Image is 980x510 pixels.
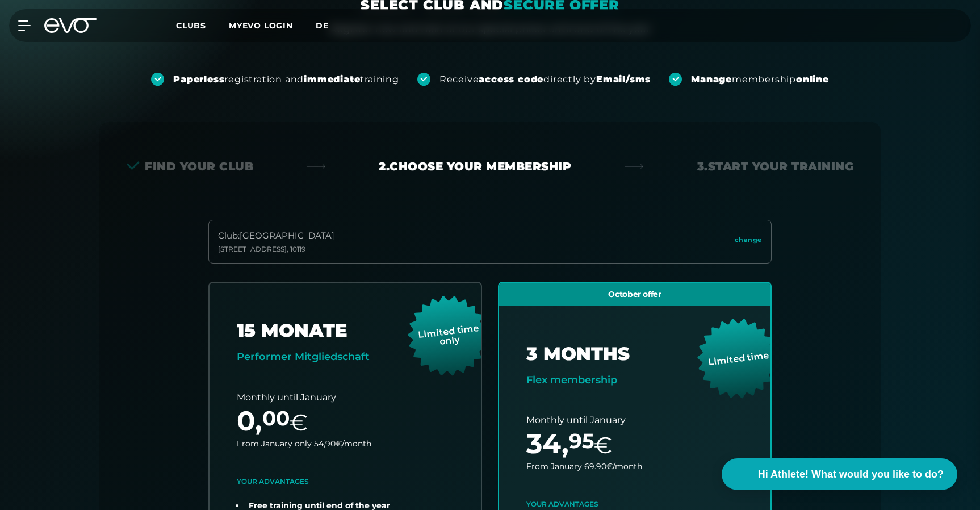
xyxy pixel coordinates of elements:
[218,245,334,254] div: [STREET_ADDRESS] , 10119
[691,74,732,85] strong: Manage
[691,73,829,86] div: membership
[735,235,762,245] span: change
[316,19,342,32] a: de
[735,235,762,248] a: change
[176,20,206,31] span: Clubs
[796,74,829,85] strong: online
[722,458,957,490] button: Hi Athlete! What would you like to do?
[173,73,399,86] div: registration and training
[697,158,854,174] div: 3. Start your Training
[173,74,224,85] strong: Paperless
[596,74,651,85] strong: Email/sms
[304,74,360,85] strong: immediate
[316,20,329,31] span: de
[176,20,229,31] a: Clubs
[758,467,944,482] span: Hi Athlete! What would you like to do?
[479,74,543,85] strong: access code
[229,20,293,31] a: MYEVO LOGIN
[127,158,253,174] div: Find your club
[379,158,571,174] div: 2. Choose your membership
[218,229,334,243] div: Club : [GEOGRAPHIC_DATA]
[439,73,651,86] div: Receive directly by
